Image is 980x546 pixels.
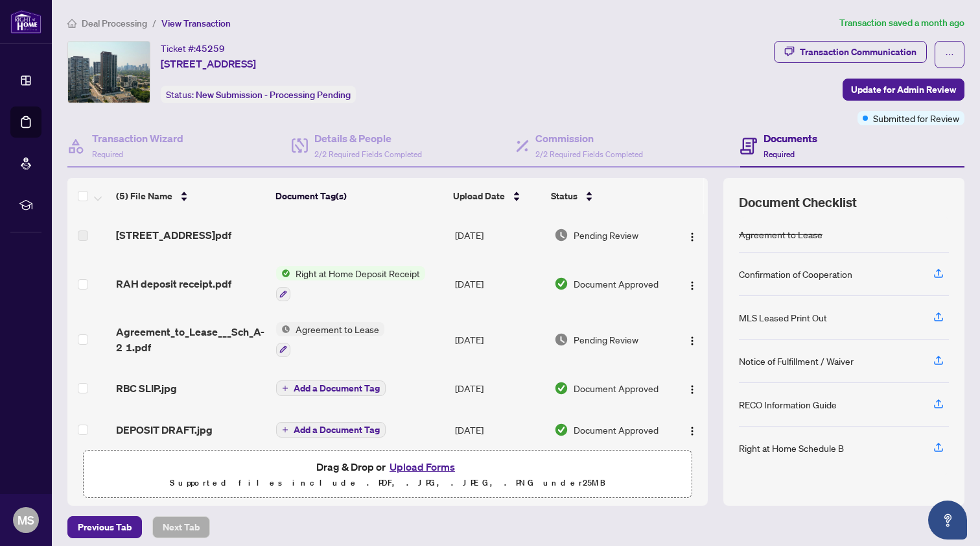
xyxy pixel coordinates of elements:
div: Transaction Communication [800,42,916,62]
span: [STREET_ADDRESS]pdf [116,227,231,243]
span: plus [282,427,288,433]
td: [DATE] [450,214,549,256]
th: Document Tag(s) [270,178,448,214]
div: MLS Leased Print Out [739,310,827,325]
span: RBC SLIP.jpg [116,380,177,396]
span: DEPOSIT DRAFT.jpg [116,422,213,438]
button: Logo [682,329,703,350]
img: Logo [687,384,697,395]
span: Submitted for Review [873,111,959,125]
th: (5) File Name [111,178,270,214]
h4: Commission [535,130,643,146]
span: Required [764,149,795,159]
span: Agreement_to_Lease___Sch_A-2 1.pdf [116,324,266,355]
span: Update for Admin Review [851,79,956,100]
span: 2/2 Required Fields Completed [314,149,422,159]
span: plus [282,385,288,391]
span: 45259 [196,43,225,55]
img: Status Icon [276,266,290,280]
span: Add a Document Tag [294,384,380,393]
li: / [152,16,156,31]
button: Upload Forms [386,458,459,475]
button: Update for Admin Review [843,79,964,101]
span: Status [551,189,577,203]
button: Next Tab [152,516,210,538]
span: Drag & Drop or [316,458,459,475]
img: Document Status [554,381,568,395]
span: ellipsis [945,50,954,59]
button: Transaction Communication [774,41,927,63]
td: [DATE] [450,367,549,409]
span: Agreement to Lease [290,322,384,336]
div: Confirmation of Cooperation [739,267,852,281]
span: Document Approved [574,423,659,437]
span: Add a Document Tag [294,425,380,434]
img: Status Icon [276,322,290,336]
h4: Documents [764,130,817,146]
span: home [67,19,76,28]
span: 2/2 Required Fields Completed [535,149,643,159]
div: Ticket #: [161,41,225,56]
img: Logo [687,336,697,346]
span: (5) File Name [116,189,172,203]
div: Agreement to Lease [739,227,822,242]
button: Logo [682,419,703,440]
div: Notice of Fulfillment / Waiver [739,354,854,368]
th: Upload Date [448,178,546,214]
img: Document Status [554,228,568,242]
span: Right at Home Deposit Receipt [290,266,425,280]
span: Document Checklist [739,193,857,212]
span: Required [92,149,123,159]
button: Logo [682,225,703,245]
span: New Submission - Processing Pending [196,89,351,101]
button: Add a Document Tag [276,421,386,438]
span: RAH deposit receipt.pdf [116,276,231,292]
span: [STREET_ADDRESS] [161,56,256,71]
span: Pending Review [574,228,638,242]
button: Add a Document Tag [276,422,386,438]
img: Document Status [554,423,568,437]
h4: Details & People [314,130,422,146]
button: Logo [682,378,703,399]
td: [DATE] [450,256,549,312]
span: View Transaction [161,18,231,29]
img: logo [10,10,41,34]
span: Pending Review [574,332,638,347]
button: Open asap [928,501,967,540]
button: Logo [682,273,703,294]
div: RECO Information Guide [739,397,837,412]
span: Deal Processing [82,18,147,29]
button: Add a Document Tag [276,380,386,397]
h4: Transaction Wizard [92,130,183,146]
td: [DATE] [450,312,549,367]
span: Previous Tab [78,517,132,538]
img: Logo [687,280,697,291]
button: Previous Tab [67,516,142,538]
button: Add a Document Tag [276,380,386,396]
img: Logo [687,232,697,242]
span: Document Approved [574,381,659,395]
img: Document Status [554,277,568,291]
div: Status: [161,86,356,103]
img: IMG-C12281674_1.jpg [68,42,150,103]
span: Upload Date [453,189,505,203]
span: MS [17,511,34,529]
span: Drag & Drop orUpload FormsSupported files include .PDF, .JPG, .JPEG, .PNG under25MB [84,451,692,499]
button: Status IconRight at Home Deposit Receipt [276,266,425,301]
th: Status [546,178,669,214]
article: Transaction saved a month ago [839,16,964,31]
span: Document Approved [574,277,659,291]
div: Right at Home Schedule B [739,441,844,455]
p: Supported files include .PDF, .JPG, .JPEG, .PNG under 25 MB [91,475,684,491]
img: Document Status [554,332,568,347]
button: Status IconAgreement to Lease [276,322,384,357]
td: [DATE] [450,409,549,451]
img: Logo [687,426,697,436]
